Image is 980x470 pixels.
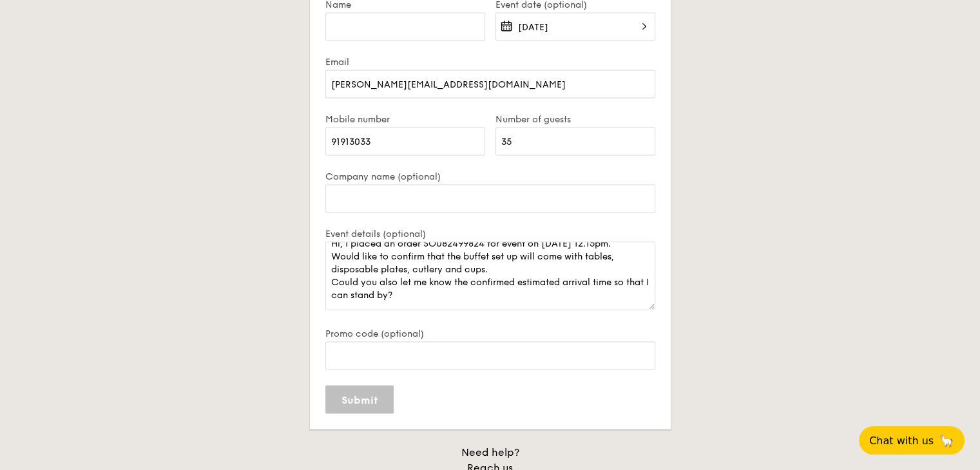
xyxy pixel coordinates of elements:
[325,328,655,339] label: Promo code (optional)
[939,433,954,448] span: 🦙
[325,229,655,240] label: Event details (optional)
[325,242,655,310] textarea: Let us know details such as your venue address, event time, preferred menu, dietary requirements,...
[325,386,394,414] input: Submit
[325,57,655,68] label: Email
[869,435,934,447] span: Chat with us
[859,426,965,455] button: Chat with us🦙
[495,114,655,125] label: Number of guests
[325,171,655,182] label: Company name (optional)
[325,114,485,125] label: Mobile number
